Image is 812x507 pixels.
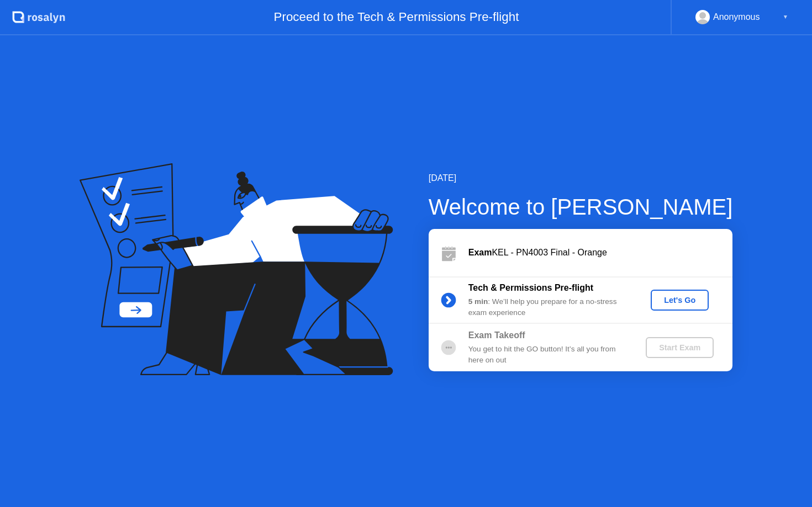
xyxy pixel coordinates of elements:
[468,248,492,257] b: Exam
[468,246,732,259] div: KEL - PN4003 Final - Orange
[783,10,788,24] div: ▼
[651,290,709,311] button: Let's Go
[713,10,760,24] div: Anonymous
[650,343,709,352] div: Start Exam
[655,296,704,305] div: Let's Go
[429,172,733,185] div: [DATE]
[468,330,525,340] b: Exam Takeoff
[429,190,733,223] div: Welcome to [PERSON_NAME]
[468,296,628,319] div: : We’ll help you prepare for a no-stress exam experience
[646,337,714,358] button: Start Exam
[468,297,488,306] b: 5 min
[468,344,628,366] div: You get to hit the GO button! It’s all you from here on out
[468,283,593,292] b: Tech & Permissions Pre-flight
